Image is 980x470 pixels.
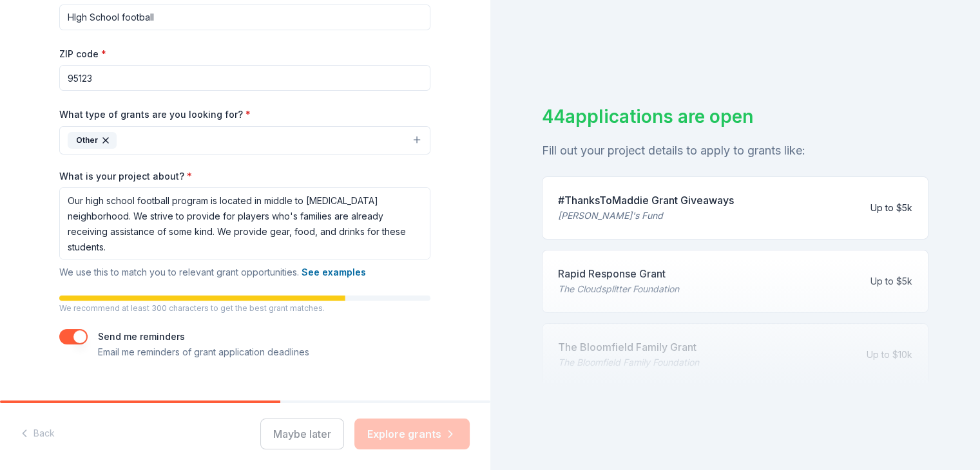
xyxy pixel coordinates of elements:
[59,170,192,183] label: What is your project about?
[542,103,929,130] div: 44 applications are open
[68,132,117,149] div: Other
[59,126,430,155] button: Other
[59,65,430,91] input: 12345 (U.S. only)
[542,140,929,161] div: Fill out your project details to apply to grants like:
[59,5,430,30] input: After school program
[59,48,106,61] label: ZIP code
[59,267,366,277] span: We use this to match you to relevant grant opportunities.
[870,200,912,216] div: Up to $5k
[558,208,734,223] div: [PERSON_NAME]'s Fund
[98,344,309,360] p: Email me reminders of grant application deadlines
[59,187,430,259] textarea: Our high school football program is located in middle to [MEDICAL_DATA] neighborhood. We strive t...
[558,193,734,208] div: #ThanksToMaddie Grant Giveaways
[98,331,185,342] label: Send me reminders
[59,303,430,314] p: We recommend at least 300 characters to get the best grant matches.
[302,265,366,280] button: See examples
[59,108,251,121] label: What type of grants are you looking for?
